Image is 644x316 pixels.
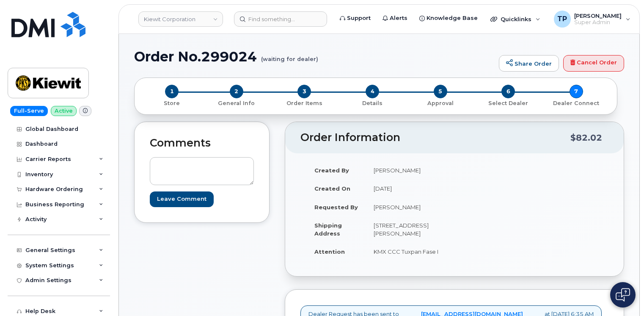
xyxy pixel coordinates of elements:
[563,55,624,72] a: Cancel Order
[478,100,539,107] p: Select Dealer
[410,100,471,107] p: Approval
[474,98,542,107] a: 6 Select Dealer
[366,85,379,98] span: 4
[230,85,243,98] span: 2
[366,198,448,216] td: [PERSON_NAME]
[165,85,179,98] span: 1
[499,55,559,72] a: Share Order
[406,98,474,107] a: 5 Approval
[314,185,350,192] strong: Created On
[366,179,448,198] td: [DATE]
[297,85,311,98] span: 3
[261,49,318,62] small: (waiting for dealer)
[434,85,447,98] span: 5
[300,132,570,144] h2: Order Information
[203,98,271,107] a: 2 General Info
[366,161,448,180] td: [PERSON_NAME]
[314,167,349,174] strong: Created By
[314,204,358,211] strong: Requested By
[206,100,267,107] p: General Info
[314,248,345,255] strong: Attention
[342,100,403,107] p: Details
[150,137,254,149] h2: Comments
[501,85,515,98] span: 6
[274,100,335,107] p: Order Items
[570,130,602,146] div: $82.02
[134,49,495,64] h1: Order No.299024
[150,191,214,207] input: Leave Comment
[270,98,339,107] a: 3 Order Items
[616,288,630,302] img: Open chat
[366,216,448,242] td: [STREET_ADDRESS][PERSON_NAME]
[141,98,203,107] a: 1 Store
[314,222,342,237] strong: Shipping Address
[366,242,448,261] td: KMX CCC Tuxpan Fase I
[339,98,407,107] a: 4 Details
[145,100,199,107] p: Store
